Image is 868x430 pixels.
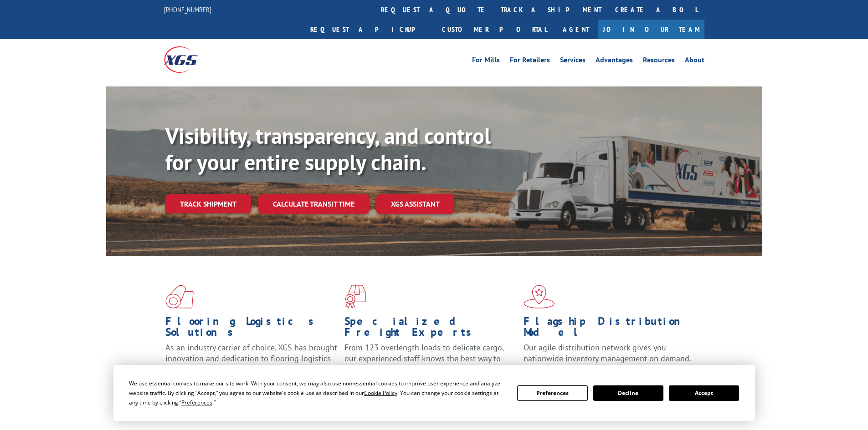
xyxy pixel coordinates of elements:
a: Advantages [596,56,633,66]
a: For Retailers [510,56,550,66]
a: Track shipment [165,194,251,213]
button: Preferences [517,385,587,401]
a: Agent [554,20,598,39]
img: xgs-icon-focused-on-flooring-red [344,285,366,309]
h1: Flagship Distribution Model [524,316,696,342]
b: Visibility, transparency, and control for your entire supply chain. [165,121,491,176]
a: Request a pickup [303,20,435,39]
span: Cookie Policy [364,389,397,397]
a: About [685,56,704,66]
img: xgs-icon-total-supply-chain-intelligence-red [165,285,194,309]
img: xgs-icon-flagship-distribution-model-red [524,285,555,309]
a: Resources [643,56,675,66]
a: Customer Portal [435,20,554,39]
h1: Specialized Freight Experts [344,316,517,342]
p: From 123 overlength loads to delicate cargo, our experienced staff knows the best way to move you... [344,342,517,383]
span: As an industry carrier of choice, XGS has brought innovation and dedication to flooring logistics... [165,342,337,374]
button: Accept [669,385,739,401]
h1: Flooring Logistics Solutions [165,316,338,342]
div: We use essential cookies to make our site work. With your consent, we may also use non-essential ... [129,379,506,407]
a: Join Our Team [598,20,704,39]
a: [PHONE_NUMBER] [164,5,211,14]
button: Decline [593,385,663,401]
span: Our agile distribution network gives you nationwide inventory management on demand. [524,342,691,364]
span: Preferences [181,399,212,406]
a: Services [560,56,586,66]
a: For Mills [472,56,500,66]
a: Calculate transit time [258,194,369,214]
a: XGS ASSISTANT [376,194,454,214]
div: Cookie Consent Prompt [113,365,755,421]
